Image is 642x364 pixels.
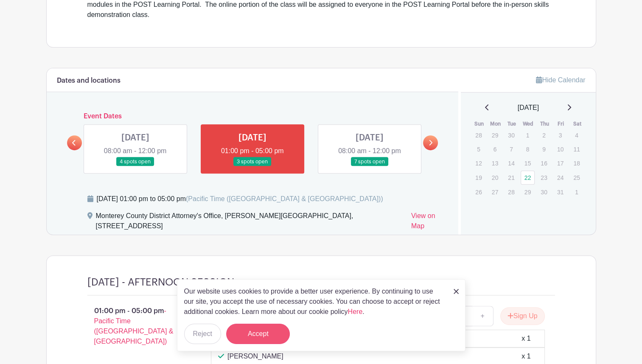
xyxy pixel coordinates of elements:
p: 1 [521,129,535,142]
th: Fri [553,120,569,128]
p: 29 [488,129,502,142]
button: Accept [226,324,290,344]
th: Tue [504,120,520,128]
a: + [472,306,493,326]
th: Thu [536,120,553,128]
button: Sign Up [500,307,545,325]
p: 20 [488,171,502,184]
p: 21 [504,171,518,184]
p: 26 [471,185,485,199]
p: 18 [569,157,583,170]
th: Mon [488,120,504,128]
p: 15 [521,157,535,170]
p: 6 [488,143,502,156]
p: 30 [537,185,551,199]
p: 24 [553,171,567,184]
p: 23 [537,171,551,184]
p: 10 [553,143,567,156]
p: 12 [471,157,485,170]
span: (Pacific Time ([GEOGRAPHIC_DATA] & [GEOGRAPHIC_DATA])) [186,195,383,202]
p: 27 [488,185,502,199]
p: 30 [504,129,518,142]
p: 14 [504,157,518,170]
p: 3 [553,129,567,142]
p: 01:00 pm - 05:00 pm [74,302,198,350]
a: Here [348,308,363,315]
th: Sat [569,120,586,128]
p: 16 [537,157,551,170]
p: 2 [537,129,551,142]
p: 25 [569,171,583,184]
a: View on Map [411,211,448,235]
h4: [DATE] - AFTERNOON SESSION [87,276,234,288]
p: 31 [553,185,567,199]
a: Hide Calendar [536,76,585,84]
p: 8 [521,143,535,156]
img: close_button-5f87c8562297e5c2d7936805f587ecaba9071eb48480494691a3f1689db116b3.svg [454,289,459,294]
h6: Event Dates [82,112,423,120]
div: [DATE] 01:00 pm to 05:00 pm [97,194,383,204]
p: 9 [537,143,551,156]
p: [PERSON_NAME] [227,351,283,361]
h6: Dates and locations [57,77,121,85]
div: x 1 [521,333,530,344]
p: 5 [471,143,485,156]
p: 11 [569,143,583,156]
span: [DATE] [518,103,539,113]
p: 29 [521,185,535,199]
p: 4 [569,129,583,142]
p: 13 [488,157,502,170]
p: 28 [504,185,518,199]
p: 1 [569,185,583,199]
p: 7 [504,143,518,156]
button: Reject [184,324,221,344]
p: Our website uses cookies to provide a better user experience. By continuing to use our site, you ... [184,286,445,317]
th: Wed [520,120,537,128]
th: Sun [471,120,488,128]
p: 19 [471,171,485,184]
div: Monterey County District Attorney's Office, [PERSON_NAME][GEOGRAPHIC_DATA], [STREET_ADDRESS] [96,211,404,235]
div: x 1 [521,351,530,361]
a: 22 [521,171,535,185]
p: 28 [471,129,485,142]
p: 17 [553,157,567,170]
